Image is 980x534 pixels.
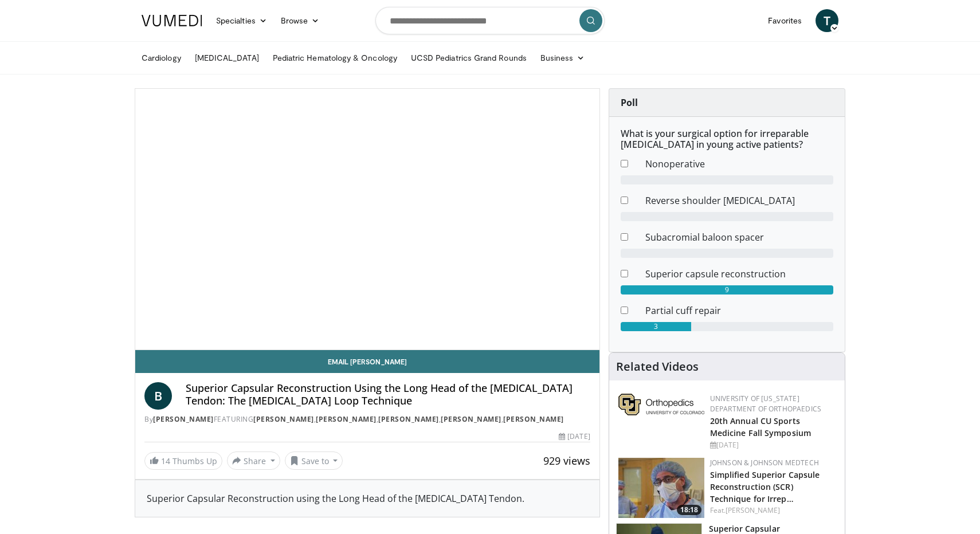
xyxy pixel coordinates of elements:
[142,15,202,26] img: VuMedi Logo
[816,9,838,32] a: T
[559,431,590,442] div: [DATE]
[375,7,605,34] input: Search topics, interventions
[135,350,599,373] a: Email [PERSON_NAME]
[144,452,222,470] a: 14 Thumbs Up
[710,458,819,468] a: Johnson & Johnson MedTech
[135,89,599,350] video-js: Video Player
[618,394,704,415] img: 355603a8-37da-49b6-856f-e00d7e9307d3.png.150x105_q85_autocrop_double_scale_upscale_version-0.2.png
[543,454,590,468] span: 929 views
[144,382,172,410] a: B
[161,456,170,466] span: 14
[621,322,692,331] div: 3
[227,451,280,470] button: Share
[637,230,842,244] dd: Subacromial baloon spacer
[621,96,638,109] strong: Poll
[441,414,501,424] a: [PERSON_NAME]
[710,440,836,450] div: [DATE]
[637,157,842,171] dd: Nonoperative
[316,414,377,424] a: [PERSON_NAME]
[209,9,274,32] a: Specialties
[710,394,821,414] a: University of [US_STATE] Department of Orthopaedics
[637,304,842,317] dd: Partial cuff repair
[186,382,590,407] h4: Superior Capsular Reconstruction Using the Long Head of the [MEDICAL_DATA] Tendon: The [MEDICAL_D...
[147,492,588,505] div: Superior Capsular Reconstruction using the Long Head of the [MEDICAL_DATA] Tendon.
[266,46,404,69] a: Pediatric Hematology & Oncology
[503,414,564,424] a: [PERSON_NAME]
[710,415,811,438] a: 20th Annual CU Sports Medicine Fall Symposium
[621,285,833,295] div: 9
[285,451,343,470] button: Save to
[153,414,214,424] a: [PERSON_NAME]
[710,469,820,504] a: Simplified Superior Capsule Reconstruction (SCR) Technique for Irrep…
[534,46,592,69] a: Business
[677,505,701,515] span: 18:18
[637,267,842,281] dd: Superior capsule reconstruction
[135,46,188,69] a: Cardiology
[618,458,704,518] img: 260e5db7-c47a-4dfd-9764-017f3066a755.150x105_q85_crop-smart_upscale.jpg
[404,46,534,69] a: UCSD Pediatrics Grand Rounds
[761,9,809,32] a: Favorites
[637,194,842,207] dd: Reverse shoulder [MEDICAL_DATA]
[618,458,704,518] a: 18:18
[253,414,314,424] a: [PERSON_NAME]
[144,414,590,425] div: By FEATURING , , , ,
[616,360,699,374] h4: Related Videos
[378,414,439,424] a: [PERSON_NAME]
[188,46,266,69] a: [MEDICAL_DATA]
[274,9,327,32] a: Browse
[621,128,833,150] h6: What is your surgical option for irreparable [MEDICAL_DATA] in young active patients?
[710,505,836,516] div: Feat.
[726,505,780,515] a: [PERSON_NAME]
